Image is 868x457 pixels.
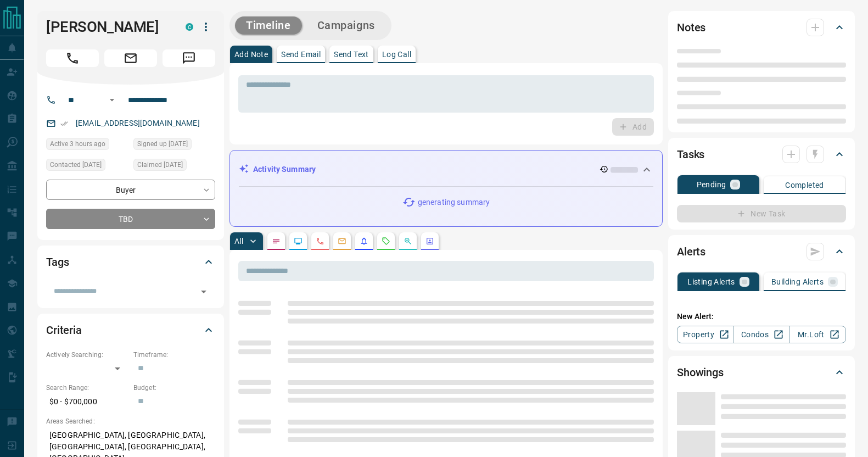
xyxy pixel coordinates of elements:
[418,197,490,208] p: generating summary
[382,51,411,58] p: Log Call
[46,249,215,275] div: Tags
[46,253,69,271] h2: Tags
[306,16,386,35] button: Campaigns
[677,243,705,260] h2: Alerts
[50,138,105,149] span: Active 3 hours ago
[272,237,281,246] svg: Notes
[46,393,128,411] p: $0 - $700,000
[46,18,169,36] h1: [PERSON_NAME]
[46,49,99,67] span: Call
[46,317,215,343] div: Criteria
[677,14,846,41] div: Notes
[281,51,321,58] p: Send Email
[404,237,412,246] svg: Opportunities
[46,209,215,229] div: TBD
[677,19,705,36] h2: Notes
[733,326,789,343] a: Condos
[46,138,128,153] div: Fri Aug 15 2025
[104,49,157,67] span: Email
[294,237,303,246] svg: Lead Browsing Activity
[186,23,193,31] div: condos.ca
[316,237,324,246] svg: Calls
[360,237,368,246] svg: Listing Alerts
[677,359,846,386] div: Showings
[46,350,128,360] p: Actively Searching:
[235,16,302,35] button: Timeline
[697,181,726,188] p: Pending
[338,237,346,246] svg: Emails
[137,159,183,170] span: Claimed [DATE]
[46,383,128,393] p: Search Range:
[46,180,215,200] div: Buyer
[677,141,846,168] div: Tasks
[677,326,733,343] a: Property
[76,119,200,127] a: [EMAIL_ADDRESS][DOMAIN_NAME]
[46,159,128,174] div: Sun May 08 2022
[677,146,704,163] h2: Tasks
[677,364,724,381] h2: Showings
[677,238,846,265] div: Alerts
[425,237,434,246] svg: Agent Actions
[253,164,316,175] p: Activity Summary
[50,159,102,170] span: Contacted [DATE]
[137,138,188,149] span: Signed up [DATE]
[789,326,846,343] a: Mr.Loft
[785,181,824,189] p: Completed
[105,93,119,107] button: Open
[46,416,215,426] p: Areas Searched:
[133,383,215,393] p: Budget:
[60,120,68,127] svg: Email Verified
[234,51,268,58] p: Add Note
[46,321,82,339] h2: Criteria
[687,278,735,286] p: Listing Alerts
[133,138,215,153] div: Wed Jun 17 2015
[382,237,390,246] svg: Requests
[677,311,846,322] p: New Alert:
[163,49,215,67] span: Message
[133,159,215,174] div: Tue Oct 10 2023
[334,51,369,58] p: Send Text
[771,278,824,286] p: Building Alerts
[239,159,653,180] div: Activity Summary
[234,237,243,245] p: All
[196,284,211,299] button: Open
[133,350,215,360] p: Timeframe:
